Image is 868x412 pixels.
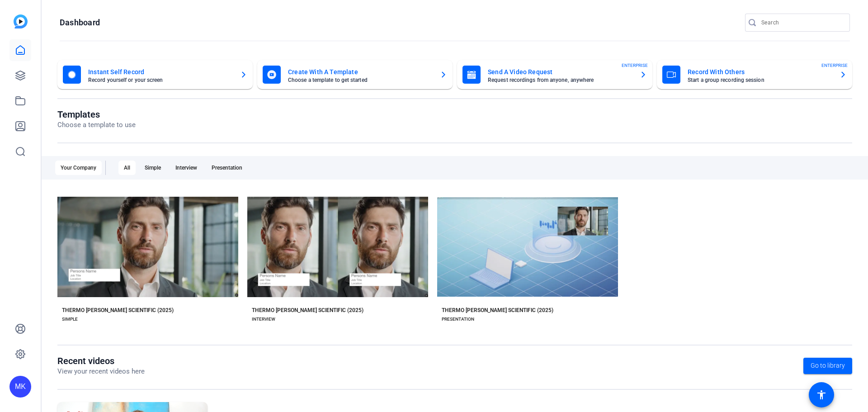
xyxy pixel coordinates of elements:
mat-card-subtitle: Record yourself or your screen [88,77,233,83]
button: Record With OthersStart a group recording sessionENTERPRISE [657,60,852,89]
button: Create With A TemplateChoose a template to get started [257,60,453,89]
img: blue-gradient.svg [14,14,28,28]
mat-card-subtitle: Start a group recording session [688,77,832,83]
mat-card-subtitle: Choose a template to get started [288,77,433,83]
div: Presentation [206,161,248,175]
div: THERMO [PERSON_NAME] SCIENTIFIC (2025) [442,307,553,314]
button: Instant Self RecordRecord yourself or your screen [57,60,253,89]
div: All [118,161,136,175]
div: Interview [170,161,203,175]
mat-card-title: Record With Others [688,66,832,77]
mat-card-title: Create With A Template [288,66,433,77]
h1: Dashboard [60,17,100,28]
input: Search [761,17,843,28]
a: Go to library [803,358,852,374]
p: View your recent videos here [57,366,145,377]
mat-card-title: Instant Self Record [88,66,233,77]
div: Your Company [55,161,102,175]
mat-card-title: Send A Video Request [488,66,632,77]
div: THERMO [PERSON_NAME] SCIENTIFIC (2025) [252,307,363,314]
mat-icon: accessibility [816,389,827,400]
button: Send A Video RequestRequest recordings from anyone, anywhereENTERPRISE [457,60,652,89]
div: PRESENTATION [442,316,474,323]
div: MK [9,376,31,398]
span: ENTERPRISE [821,62,848,69]
mat-card-subtitle: Request recordings from anyone, anywhere [488,77,632,83]
h1: Templates [57,109,136,120]
div: SIMPLE [62,316,78,323]
h1: Recent videos [57,355,145,366]
span: Go to library [811,361,845,370]
div: INTERVIEW [252,316,275,323]
div: Simple [139,161,166,175]
span: ENTERPRISE [622,62,648,69]
div: THERMO [PERSON_NAME] SCIENTIFIC (2025) [62,307,174,314]
p: Choose a template to use [57,120,136,130]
